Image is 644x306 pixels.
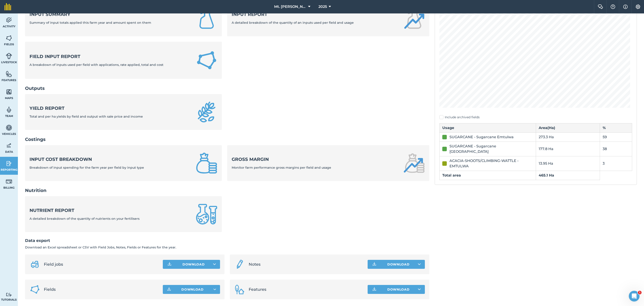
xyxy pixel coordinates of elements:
[6,293,12,297] img: svg+xml;base64,PD94bWwgdmVyc2lvbj0iMS4wIiBlbmNvZGluZz0idXRmLTgiPz4KPCEtLSBHZW5lcmF0b3I6IEFkb2JlIE...
[403,8,425,29] img: Input report
[227,0,429,36] a: Input reportA detailed breakdown of the quantity of an inputs used per field and usage
[6,71,12,77] img: svg+xml;base64,PHN2ZyB4bWxucz0iaHR0cDovL3d3dy53My5vcmcvMjAwMC9zdmciIHdpZHRoPSI1NiIgaGVpZ2h0PSI2MC...
[167,262,172,267] img: Download icon
[6,160,12,167] img: svg+xml;base64,PD94bWwgdmVyc2lvbj0iMS4wIiBlbmNvZGluZz0idXRmLTgiPz4KPCEtLSBHZW5lcmF0b3I6IEFkb2JlIE...
[25,237,429,244] h2: Data export
[25,187,429,194] h2: Nutrition
[25,85,429,91] h2: Outputs
[274,4,306,9] span: Mt. [PERSON_NAME]
[442,173,461,177] strong: Total area
[372,262,377,267] img: Download icon
[196,8,217,29] img: Input summary
[196,203,217,225] img: Nutrient report
[6,35,12,41] img: svg+xml;base64,PHN2ZyB4bWxucz0iaHR0cDovL3d3dy53My5vcmcvMjAwMC9zdmciIHdpZHRoPSI1NiIgaGVpZ2h0PSI2MC...
[30,259,40,270] img: svg+xml;base64,PD94bWwgdmVyc2lvbj0iMS4wIiBlbmNvZGluZz0idXRmLTgiPz4KPCEtLSBHZW5lcmF0b3I6IEFkb2JlIE...
[318,4,327,9] span: 2025
[234,284,245,295] img: Features icon
[249,286,364,293] span: Features
[44,286,159,293] span: Fields
[25,94,222,130] a: Yield reportTotal and per ha yields by field and output with sale price and income
[232,11,354,17] strong: Input report
[629,291,640,302] iframe: Intercom live chat
[598,4,603,9] img: Two speech bubbles overlapping with the left bubble in the forefront
[227,145,429,181] a: Gross marginMonitor farm performance gross margins per field and usage
[196,101,217,123] img: Yield report
[234,259,245,270] img: svg+xml;base64,PD94bWwgdmVyc2lvbj0iMS4wIiBlbmNvZGluZz0idXRmLTgiPz4KPCEtLSBHZW5lcmF0b3I6IEFkb2JlIE...
[440,123,536,132] th: Usage
[600,123,632,132] th: %
[635,4,641,9] img: A cog icon
[30,21,151,25] span: Summary of input totals applied this farm year and amount spent on them
[6,17,12,24] img: svg+xml;base64,PD94bWwgdmVyc2lvbj0iMS4wIiBlbmNvZGluZz0idXRmLTgiPz4KPCEtLSBHZW5lcmF0b3I6IEFkb2JlIE...
[232,156,331,162] strong: Gross margin
[449,158,533,169] div: ACACIA-SHOOTS/CLIMBING-WATTLE - EMTULWA
[181,287,204,292] span: Download
[25,145,222,181] a: Input cost breakdownBreakdown of input spending for the farm year per field by input type
[536,132,600,142] td: 273.3 Ha
[536,142,600,156] td: 177.8 Ha
[6,178,12,185] img: svg+xml;base64,PD94bWwgdmVyc2lvbj0iMS4wIiBlbmNvZGluZz0idXRmLTgiPz4KPCEtLSBHZW5lcmF0b3I6IEFkb2JlIE...
[368,260,425,269] button: Download
[610,4,616,9] img: A question mark icon
[439,115,632,120] label: Include archived fields
[623,4,628,9] img: svg+xml;base64,PHN2ZyB4bWxucz0iaHR0cDovL3d3dy53My5vcmcvMjAwMC9zdmciIHdpZHRoPSIxNyIgaGVpZ2h0PSIxNy...
[449,144,533,154] div: SUGARCANE - Sugarcane [GEOGRAPHIC_DATA]
[536,156,600,171] td: 13.95 Ha
[372,287,377,292] img: Download icon
[30,53,163,60] strong: Field Input Report
[25,0,222,36] a: Input summarySummary of input totals applied this farm year and amount spent on them
[600,132,632,142] td: 59
[536,123,600,132] th: Area ( Ha )
[4,3,11,10] img: fieldmargin Logo
[638,291,642,294] span: 1
[232,21,354,25] span: A detailed breakdown of the quantity of an inputs used per field and usage
[6,106,12,113] img: svg+xml;base64,PD94bWwgdmVyc2lvbj0iMS4wIiBlbmNvZGluZz0idXRmLTgiPz4KPCEtLSBHZW5lcmF0b3I6IEFkb2JlIE...
[25,196,222,232] a: Nutrient reportA detailed breakdown of the quantity of nutrients on your fertilisers
[30,217,140,221] span: A detailed breakdown of the quantity of nutrients on your fertilisers
[30,156,144,162] strong: Input cost breakdown
[600,156,632,171] td: 3
[30,63,163,67] span: A breakdown of inputs used per field with applications, rate applied, total and cost
[6,53,12,59] img: svg+xml;base64,PD94bWwgdmVyc2lvbj0iMS4wIiBlbmNvZGluZz0idXRmLTgiPz4KPCEtLSBHZW5lcmF0b3I6IEFkb2JlIE...
[196,49,217,72] img: Field Input Report
[30,105,143,111] strong: Yield report
[30,114,143,119] span: Total and per ha yields by field and output with sale price and income
[30,11,151,17] strong: Input summary
[6,142,12,149] img: svg+xml;base64,PD94bWwgdmVyc2lvbj0iMS4wIiBlbmNvZGluZz0idXRmLTgiPz4KPCEtLSBHZW5lcmF0b3I6IEFkb2JlIE...
[30,166,144,170] span: Breakdown of input spending for the farm year per field by input type
[196,152,217,174] img: Input cost breakdown
[30,207,140,213] strong: Nutrient report
[6,124,12,131] img: svg+xml;base64,PD94bWwgdmVyc2lvbj0iMS4wIiBlbmNvZGluZz0idXRmLTgiPz4KPCEtLSBHZW5lcmF0b3I6IEFkb2JlIE...
[44,261,159,267] span: Field jobs
[403,152,425,174] img: Gross margin
[232,166,331,170] span: Monitor farm performance gross margins per field and usage
[539,173,554,177] strong: 465.1 Ha
[600,142,632,156] td: 38
[249,261,364,267] span: Notes
[25,136,429,142] h2: Costings
[163,260,220,269] button: Download
[163,285,220,294] button: Download
[25,245,429,250] p: Download an Excel spreadsheet or CSV with Field Jobs, Notes, Fields or Features for the year.
[25,42,222,79] a: Field Input ReportA breakdown of inputs used per field with applications, rate applied, total and...
[30,284,40,295] img: Fields icon
[368,285,425,294] button: Download
[6,88,12,95] img: svg+xml;base64,PHN2ZyB4bWxucz0iaHR0cDovL3d3dy53My5vcmcvMjAwMC9zdmciIHdpZHRoPSI1NiIgaGVpZ2h0PSI2MC...
[449,134,514,140] div: SUGARCANE - Sugarcane Emtulwa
